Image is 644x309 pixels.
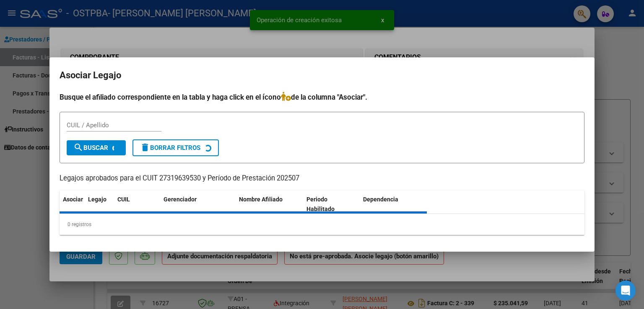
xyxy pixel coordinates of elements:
mat-icon: search [73,142,83,152]
p: Legajos aprobados para el CUIT 27319639530 y Período de Prestación 202507 [60,173,584,184]
span: Nombre Afiliado [239,196,283,203]
div: 0 registros [60,214,584,235]
span: Periodo Habilitado [306,196,335,212]
button: Borrar Filtros [132,139,219,156]
span: Asociar [63,196,83,203]
div: Open Intercom Messenger [615,281,636,301]
span: Gerenciador [164,196,197,203]
h2: Asociar Legajo [60,67,584,83]
span: Dependencia [363,196,398,203]
button: Buscar [67,140,126,155]
datatable-header-cell: Periodo Habilitado [303,191,360,218]
span: Legajo [88,196,106,203]
datatable-header-cell: Gerenciador [160,191,236,218]
datatable-header-cell: Legajo [85,191,114,218]
span: Borrar Filtros [140,144,200,152]
mat-icon: delete [140,142,150,152]
datatable-header-cell: Nombre Afiliado [236,191,303,218]
datatable-header-cell: Asociar [60,191,85,218]
span: Buscar [73,144,108,152]
datatable-header-cell: Dependencia [360,191,427,218]
span: CUIL [117,196,130,203]
datatable-header-cell: CUIL [114,191,160,218]
h4: Busque el afiliado correspondiente en la tabla y haga click en el ícono de la columna "Asociar". [60,92,584,103]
